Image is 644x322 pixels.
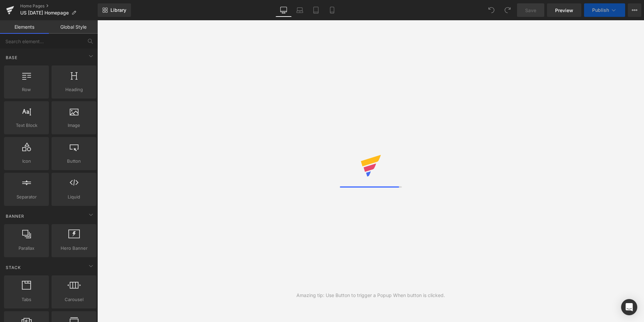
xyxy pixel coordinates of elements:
span: Stack [5,264,22,271]
button: Redo [501,3,514,17]
span: Carousel [54,296,94,303]
span: Save [525,7,536,14]
span: Tabs [6,296,47,303]
span: Publish [592,7,609,13]
span: Library [110,7,126,13]
span: US [DATE] Homepage [20,10,69,16]
a: Tablet [308,3,324,17]
span: Separator [6,193,47,200]
a: Preview [547,3,581,17]
div: Amazing tip: Use Button to trigger a Popup When button is clicked. [296,292,445,299]
a: Desktop [276,3,292,17]
span: Preview [555,7,573,14]
span: Hero Banner [54,245,94,252]
a: Laptop [292,3,308,17]
a: Mobile [324,3,340,17]
div: Open Intercom Messenger [621,299,637,315]
a: Home Pages [20,3,98,9]
span: Liquid [54,193,94,200]
button: Publish [584,3,625,17]
a: New Library [98,3,131,17]
span: Heading [54,86,94,93]
span: Base [5,54,18,61]
span: Image [54,122,94,129]
span: Text Block [6,122,47,129]
button: Undo [485,3,498,17]
span: Icon [6,158,47,165]
button: More [628,3,641,17]
span: Button [54,158,94,165]
span: Parallax [6,245,47,252]
span: Banner [5,213,25,219]
a: Global Style [49,20,98,34]
span: Row [6,86,47,93]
